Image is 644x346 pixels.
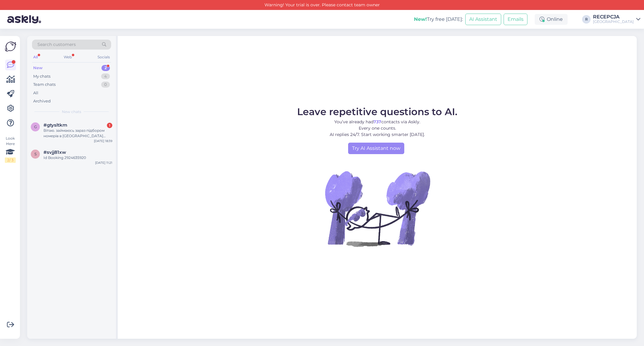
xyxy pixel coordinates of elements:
[34,152,37,156] span: s
[33,82,56,88] div: Team chats
[5,157,16,163] div: 2 / 3
[297,106,457,118] span: Leave repetitive questions to AI.
[43,122,67,128] span: #gtysltkm
[96,53,111,61] div: Socials
[43,155,112,160] div: Id Booking 2924635920
[33,90,38,96] div: All
[33,73,50,79] div: My chats
[43,128,112,139] div: Вітаю. займаюсь зараз підбором номерів в [GEOGRAPHIC_DATA] отелі. рік тому донька зупинялась. Спо...
[101,65,110,71] div: 2
[414,16,463,23] div: Try free [DATE]:
[593,15,634,19] div: RECEPCJA
[33,98,51,104] div: Archived
[373,119,381,124] b: 737
[465,14,501,25] button: AI Assistant
[34,124,37,129] span: g
[101,73,110,79] div: 4
[94,139,112,143] div: [DATE] 18:39
[95,160,112,165] div: [DATE] 11:21
[582,15,591,24] div: R
[101,82,110,88] div: 0
[414,16,427,22] b: New!
[62,53,73,61] div: Web
[5,41,16,52] img: Askly Logo
[593,15,640,24] a: RECEPCJA[GEOGRAPHIC_DATA]
[43,150,66,155] span: #svjj81xw
[593,19,634,24] div: [GEOGRAPHIC_DATA]
[5,136,16,163] div: Look Here
[62,109,81,115] span: New chats
[107,123,112,128] div: 1
[348,143,404,154] a: Try AI Assistant now
[37,41,76,48] span: Search customers
[504,14,527,25] button: Emails
[32,53,39,61] div: All
[33,65,43,71] div: New
[535,14,568,25] div: Online
[297,119,457,138] p: You’ve already had contacts via Askly. Every one counts. AI replies 24/7. Start working smarter [...
[323,154,432,263] img: No Chat active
